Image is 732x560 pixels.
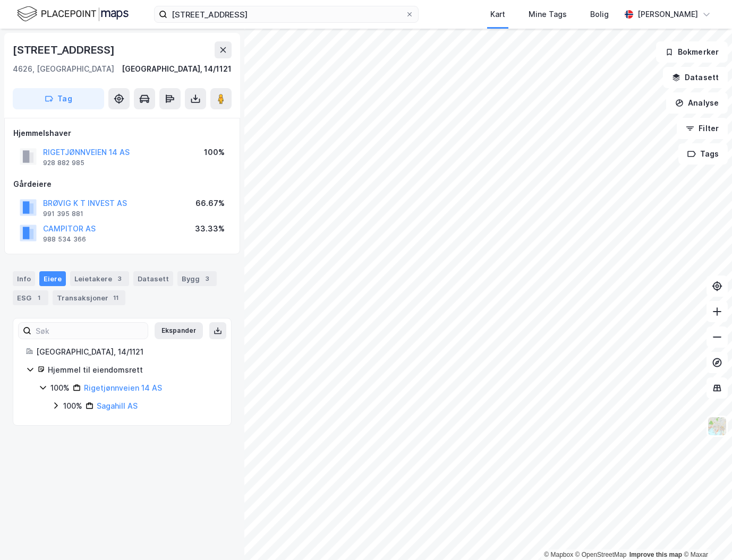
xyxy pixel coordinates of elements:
[31,323,148,339] input: Søk
[490,8,505,21] div: Kart
[679,509,732,560] iframe: Chat Widget
[84,383,162,392] a: Rigetjønnveien 14 AS
[590,8,609,21] div: Bolig
[195,197,225,210] div: 66.67%
[629,551,682,558] a: Improve this map
[13,178,231,191] div: Gårdeiere
[202,273,212,284] div: 3
[678,143,728,165] button: Tags
[13,41,117,58] div: [STREET_ADDRESS]
[544,551,573,558] a: Mapbox
[122,63,232,75] div: [GEOGRAPHIC_DATA], 14/1121
[39,271,66,286] div: Eiere
[36,346,218,358] div: [GEOGRAPHIC_DATA], 14/1121
[575,551,627,558] a: OpenStreetMap
[13,290,48,305] div: ESG
[529,8,567,21] div: Mine Tags
[195,222,225,235] div: 33.33%
[33,292,44,303] div: 1
[133,271,173,286] div: Datasett
[17,5,129,23] img: logo.f888ab2527a4732fd821a326f86c7f29.svg
[177,271,217,286] div: Bygg
[666,92,728,114] button: Analyse
[63,400,82,412] div: 100%
[663,67,728,88] button: Datasett
[637,8,698,21] div: [PERSON_NAME]
[43,210,83,218] div: 991 395 881
[13,88,104,109] button: Tag
[13,127,231,140] div: Hjemmelshaver
[204,146,225,159] div: 100%
[13,63,114,75] div: 4626, [GEOGRAPHIC_DATA]
[13,271,35,286] div: Info
[43,235,86,244] div: 988 534 366
[110,292,121,303] div: 11
[155,322,203,339] button: Ekspander
[114,273,125,284] div: 3
[167,6,405,22] input: Søk på adresse, matrikkel, gårdeiere, leietakere eller personer
[707,416,727,436] img: Z
[656,41,728,63] button: Bokmerker
[50,382,70,394] div: 100%
[48,364,218,376] div: Hjemmel til eiendomsrett
[97,401,138,410] a: Sagahill AS
[70,271,129,286] div: Leietakere
[43,159,84,167] div: 928 882 985
[677,118,728,139] button: Filter
[53,290,125,305] div: Transaksjoner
